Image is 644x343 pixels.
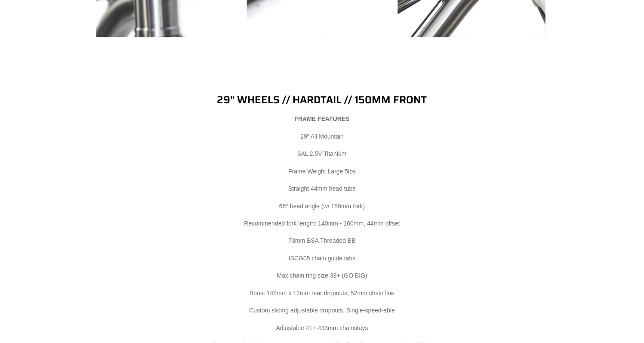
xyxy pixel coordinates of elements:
[168,132,476,141] p: 29″ All Mountain
[168,184,476,193] p: Straight 44mm head tube
[168,167,476,176] p: Frame Weight Large 5lbs
[168,289,476,298] p: Boost 148mm x 12mm rear dropouts, 52mm chain line
[294,115,349,122] strong: FRAME FEATURES
[168,94,476,106] h2: 29" WHEELS // HARDTAIL // 150MM FRONT
[168,254,476,263] p: ISCG05 chain guide tabs
[168,324,476,333] p: Adjustable 417-433mm chainstays
[168,306,476,315] p: Custom sliding adjustable dropouts, Single-speed-able
[168,202,476,211] p: 66° head angle (w/ 150mm fork)
[168,149,476,158] p: 3AL 2.5V Titanium
[168,219,476,228] p: Recommended fork length: 140mm - 160mm, 44mm offset
[168,271,476,280] p: Max chain ring size 38+ (GO BIG)
[168,236,476,245] p: 73mm BSA Threaded BB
